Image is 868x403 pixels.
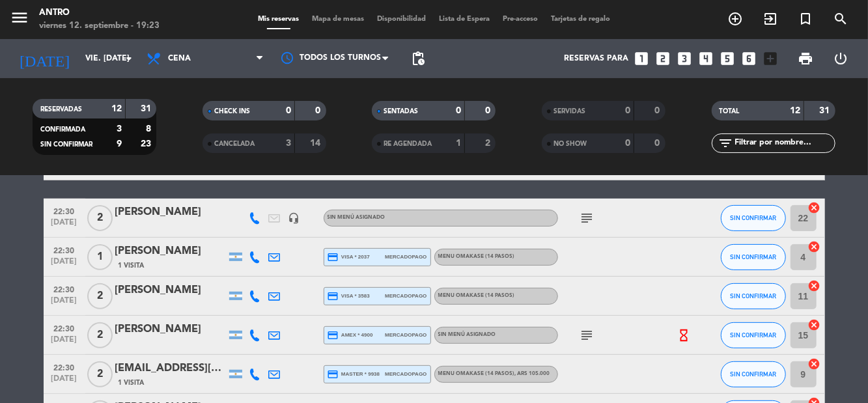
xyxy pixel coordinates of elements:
button: SIN CONFIRMAR [721,283,786,309]
span: 22:30 [48,359,81,374]
i: arrow_drop_down [121,51,137,66]
span: , ARS 105.000 [515,371,550,376]
span: pending_actions [410,51,426,66]
span: SIN CONFIRMAR [40,141,92,148]
span: TOTAL [720,108,740,115]
span: SIN CONFIRMAR [730,370,776,378]
div: [EMAIL_ADDRESS][DOMAIN_NAME] [115,360,226,377]
button: SIN CONFIRMAR [721,361,786,387]
i: looks_two [654,50,671,67]
i: credit_card [328,329,339,341]
span: NO SHOW [553,141,587,147]
i: cancel [808,201,821,214]
i: cancel [808,318,821,331]
span: amex * 4900 [328,329,373,341]
i: cancel [808,279,821,292]
div: LOG OUT [823,39,858,78]
strong: 0 [625,106,630,115]
strong: 12 [111,104,122,113]
i: menu [10,8,29,27]
span: 22:30 [48,203,81,218]
span: 2 [87,283,113,309]
span: 1 Visita [119,260,145,271]
strong: 0 [655,139,663,148]
span: CANCELADA [214,141,255,147]
span: Mapa de mesas [305,16,371,23]
span: Sin menú asignado [328,215,385,220]
i: credit_card [328,251,339,263]
strong: 14 [310,139,323,148]
i: looks_one [633,50,650,67]
strong: 0 [315,106,323,115]
span: [DATE] [48,218,81,233]
i: exit_to_app [763,11,778,27]
span: 22:30 [48,320,81,335]
span: [DATE] [48,374,81,389]
i: turned_in_not [798,11,813,27]
span: 2 [87,205,113,231]
span: MENU OMAKASE (14 PASOS) [438,293,515,298]
button: SIN CONFIRMAR [721,322,786,348]
span: Cena [168,54,191,63]
i: [DATE] [10,44,79,73]
span: 1 [87,244,113,270]
strong: 31 [141,104,154,113]
span: 2 [87,361,113,387]
span: print [798,51,813,66]
span: RESERVADAS [40,106,82,113]
span: master * 9938 [328,368,380,380]
i: add_box [762,50,779,67]
span: visa * 2037 [328,251,370,263]
i: power_settings_new [833,51,848,66]
span: Reservas para [564,54,628,63]
strong: 31 [819,106,832,115]
div: [PERSON_NAME] [115,243,226,260]
strong: 0 [655,106,663,115]
i: looks_3 [676,50,693,67]
i: looks_4 [697,50,714,67]
span: SIN CONFIRMAR [730,331,776,339]
strong: 1 [456,139,461,148]
span: Pre-acceso [496,16,544,23]
i: add_circle_outline [727,11,743,27]
strong: 8 [146,124,154,133]
div: viernes 12. septiembre - 19:23 [39,20,160,33]
span: SIN CONFIRMAR [730,253,776,260]
span: SIN CONFIRMAR [730,214,776,221]
i: cancel [808,240,821,253]
strong: 9 [117,139,122,148]
button: SIN CONFIRMAR [721,205,786,231]
button: menu [10,8,29,32]
strong: 0 [485,106,493,115]
strong: 12 [790,106,800,115]
span: mercadopago [385,370,427,378]
span: SERVIDAS [553,108,585,115]
button: SIN CONFIRMAR [721,244,786,270]
span: Tarjetas de regalo [544,16,617,23]
i: filter_list [718,135,734,151]
i: headset_mic [288,212,300,224]
div: [PERSON_NAME] [115,282,226,299]
span: 2 [87,322,113,348]
input: Filtrar por nombre... [734,136,835,150]
strong: 23 [141,139,154,148]
i: credit_card [328,368,339,380]
i: looks_5 [719,50,736,67]
strong: 0 [456,106,461,115]
i: subject [580,327,595,343]
span: mercadopago [385,292,427,300]
span: 22:30 [48,281,81,296]
span: visa * 3583 [328,290,370,302]
strong: 0 [286,106,291,115]
span: [DATE] [48,257,81,272]
strong: 3 [117,124,122,133]
span: [DATE] [48,335,81,350]
span: Disponibilidad [371,16,432,23]
i: cancel [808,357,821,370]
i: looks_6 [740,50,757,67]
i: subject [580,210,595,226]
i: search [833,11,848,27]
strong: 2 [485,139,493,148]
span: mercadopago [385,331,427,339]
i: hourglass_empty [677,328,691,342]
